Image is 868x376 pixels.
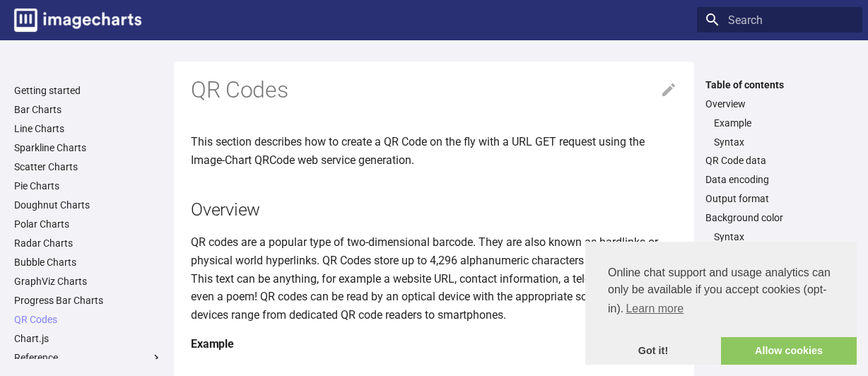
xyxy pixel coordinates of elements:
a: Syntax [714,230,854,243]
a: Line Charts [14,122,163,135]
img: logo [14,8,141,32]
label: Table of contents [697,78,862,91]
a: Pie Charts [14,180,163,192]
span: Online chat support and usage analytics can only be available if you accept cookies (opt-in). [608,264,834,319]
a: QR Codes [14,313,163,326]
a: Polar Charts [14,218,163,230]
a: learn more about cookies [623,298,686,319]
nav: Overview [705,117,854,148]
input: Search [697,7,862,33]
a: Bar Charts [14,103,163,116]
a: Overview [705,98,854,110]
nav: Background color [705,230,854,243]
a: QR Code data [705,154,854,167]
h1: QR Codes [191,76,677,105]
a: Output format [705,192,854,205]
a: Image-Charts documentation [8,3,147,37]
nav: Table of contents [697,78,862,301]
a: Radar Charts [14,237,163,249]
a: GraphViz Charts [14,275,163,288]
a: Syntax [714,136,854,148]
a: allow cookies [721,337,857,365]
h4: Example [191,335,677,353]
a: Scatter Charts [14,160,163,173]
p: QR codes are a popular type of two-dimensional barcode. They are also known as hardlinks or physi... [191,233,677,324]
a: Chart.js [14,332,163,345]
p: This section describes how to create a QR Code on the fly with a URL GET request using the Image-... [191,133,677,169]
a: Getting started [14,84,163,97]
a: Sparkline Charts [14,141,163,154]
a: Progress Bar Charts [14,294,163,307]
a: Bubble Charts [14,256,163,269]
a: Example [714,117,854,129]
div: cookieconsent [585,242,857,365]
label: Reference [14,351,163,364]
h2: Overview [191,197,677,222]
a: Background color [705,211,854,224]
a: dismiss cookie message [585,337,721,365]
a: Data encoding [705,173,854,186]
a: Doughnut Charts [14,199,163,211]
